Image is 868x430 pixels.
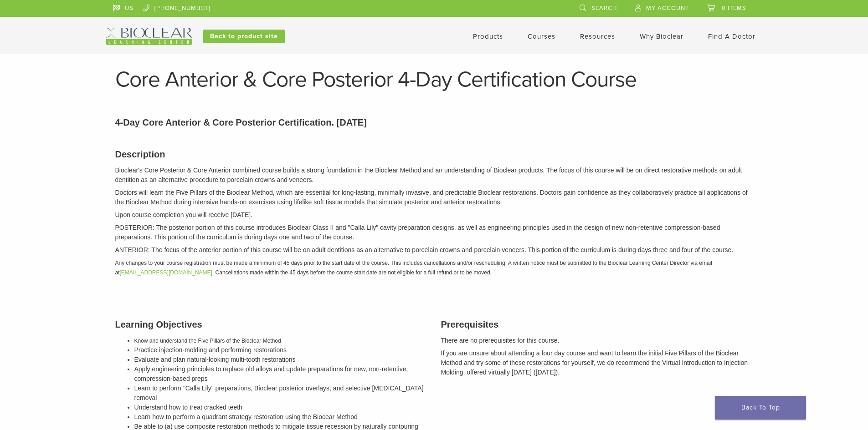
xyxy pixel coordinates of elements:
[580,32,615,40] a: Resources
[115,69,753,91] h1: Core Anterior & Core Posterior 4-Day Certification Course
[715,396,806,420] a: Back To Top
[115,260,712,276] em: Any changes to your course registration must be made a minimum of 45 days prior to the start date...
[115,188,753,207] p: Doctors will learn the Five Pillars of the Bioclear Method, which are essential for long-lasting,...
[722,5,746,12] span: 0 items
[646,5,689,12] span: My Account
[441,349,753,377] p: If you are unsure about attending a four day course and want to learn the initial Five Pillars of...
[134,412,427,422] li: Learn how to perform a quadrant strategy restoration using the Biocear Method
[120,269,212,276] a: [EMAIL_ADDRESS][DOMAIN_NAME]
[115,166,753,185] p: Bioclear's Core Posterior & Core Anterior combined course builds a strong foundation in the Biocl...
[115,245,753,255] p: ANTERIOR: The focus of the anterior portion of this course will be on adult dentitions as an alte...
[115,223,753,242] p: POSTERIOR: The posterior portion of this course introduces Bioclear Class II and "Calla Lily" cav...
[203,30,285,43] a: Back to product site
[441,318,753,331] h3: Prerequisites
[134,355,427,364] li: Evaluate and plan natural-looking multi-tooth restorations
[134,364,427,384] li: Apply engineering principles to replace old alloys and update preparations for new, non-retentive...
[115,147,753,161] h3: Description
[115,318,427,331] h3: Learning Objectives
[708,32,755,40] a: Find A Doctor
[134,384,427,403] li: Learn to perform "Calla Lily" preparations, Bioclear posterior overlays, and selective [MEDICAL_D...
[591,5,617,12] span: Search
[134,338,281,344] span: Know and understand the Five Pillars of the Bioclear Method
[528,32,555,40] a: Courses
[473,32,503,40] a: Products
[441,336,753,345] p: There are no prerequisites for this course.
[115,210,753,220] p: Upon course completion you will receive [DATE].
[106,28,192,45] img: Bioclear
[134,403,427,412] li: Understand how to treat cracked teeth
[115,116,753,129] p: 4-Day Core Anterior & Core Posterior Certification. [DATE]
[134,345,427,355] li: Practice injection-molding and performing restorations
[640,32,683,40] a: Why Bioclear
